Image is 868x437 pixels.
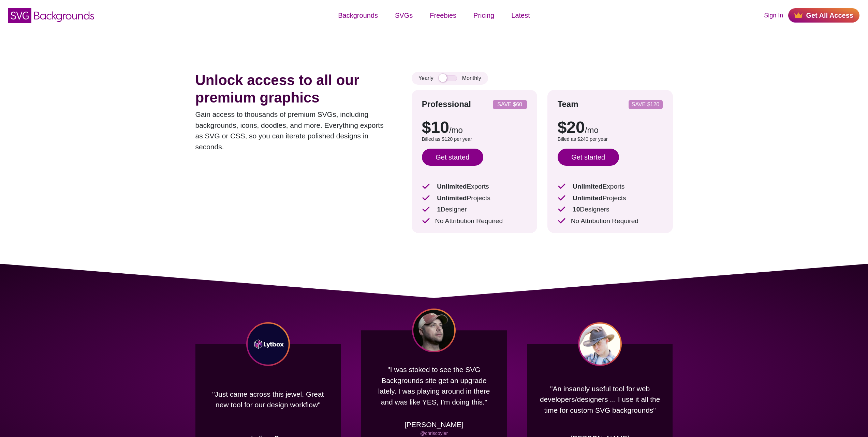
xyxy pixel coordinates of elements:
p: No Attribution Required [558,216,663,226]
img: Lytbox Co logo [246,322,290,366]
p: "I was stoked to see the SVG Backgrounds site get an upgrade lately. I was playing around in ther... [371,359,497,412]
a: @chriscoyier [420,431,448,436]
strong: Unlimited [573,194,602,202]
p: [PERSON_NAME] [404,419,464,430]
p: Projects [422,193,527,203]
p: Projects [558,193,663,203]
p: Designers [558,205,663,215]
a: SVGs [386,5,421,26]
a: Sign In [764,11,783,20]
a: Freebies [421,5,465,26]
a: Latest [503,5,538,26]
p: $20 [558,119,663,136]
strong: Unlimited [437,194,467,202]
h1: Unlock access to all our premium graphics [195,72,391,106]
a: Get started [422,149,483,166]
strong: Professional [422,99,471,109]
div: Yearly Monthly [412,72,488,85]
p: $10 [422,119,527,136]
strong: 10 [573,206,580,213]
p: Designer [422,205,527,215]
a: Backgrounds [329,5,386,26]
p: SAVE $120 [631,102,660,107]
p: SAVE $60 [496,102,524,107]
p: Billed as $240 per year [558,136,663,143]
p: "An insanely useful tool for web developers/designers ... I use it all the time for custom SVG ba... [538,373,663,426]
a: Get All Access [788,8,859,23]
strong: Unlimited [573,183,602,190]
span: /mo [449,125,463,135]
strong: Unlimited [437,183,467,190]
strong: Team [558,99,578,109]
span: /mo [585,125,599,135]
p: Billed as $120 per year [422,136,527,143]
a: Get started [558,149,619,166]
p: Exports [422,182,527,192]
img: Jarod Peachey headshot [578,322,622,366]
p: "Just came across this jewel. Great new tool for our design workflow" [206,373,331,426]
img: Chris Coyier headshot [412,309,456,352]
p: No Attribution Required [422,216,527,226]
a: Pricing [465,5,503,26]
p: Gain access to thousands of premium SVGs, including backgrounds, icons, doodles, and more. Everyt... [195,109,391,152]
p: Exports [558,182,663,192]
strong: 1 [437,206,441,213]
